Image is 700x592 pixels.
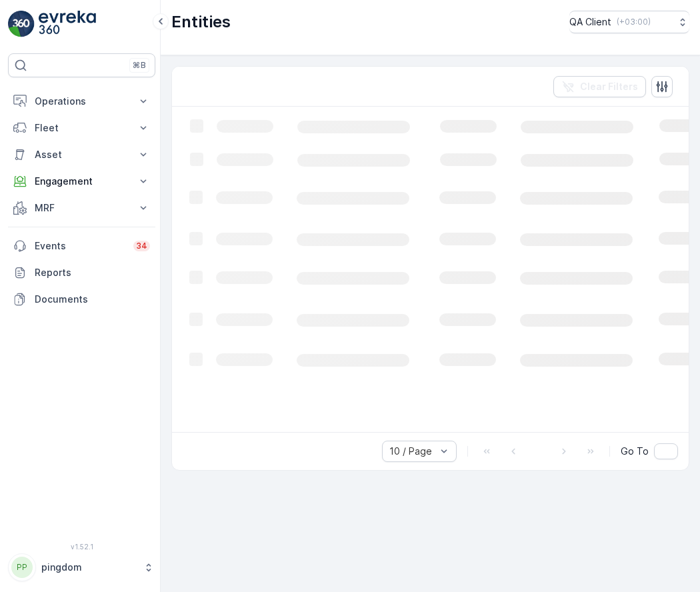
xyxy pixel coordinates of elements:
button: MRF [8,195,155,221]
p: Entities [171,11,231,33]
p: Events [35,239,125,253]
img: logo_light-DOdMpM7g.png [39,11,96,37]
img: logo [8,11,35,37]
p: Operations [35,95,129,108]
p: ( +03:00 ) [617,17,651,27]
p: MRF [35,201,129,215]
span: v 1.52.1 [8,543,155,551]
p: Clear Filters [580,80,638,93]
p: Reports [35,266,150,279]
button: Engagement [8,168,155,195]
p: Documents [35,293,150,306]
a: Documents [8,286,155,313]
p: QA Client [569,15,611,29]
a: Reports [8,259,155,286]
p: Engagement [35,175,129,188]
button: Operations [8,88,155,115]
p: Asset [35,148,129,161]
div: PP [11,557,33,578]
span: Go To [621,445,649,458]
button: Fleet [8,115,155,141]
p: ⌘B [133,60,146,71]
p: pingdom [41,561,137,574]
p: Fleet [35,121,129,135]
button: Asset [8,141,155,168]
a: Events34 [8,233,155,259]
button: QA Client(+03:00) [569,11,689,33]
p: 34 [136,241,147,251]
button: PPpingdom [8,553,155,581]
button: Clear Filters [553,76,646,97]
